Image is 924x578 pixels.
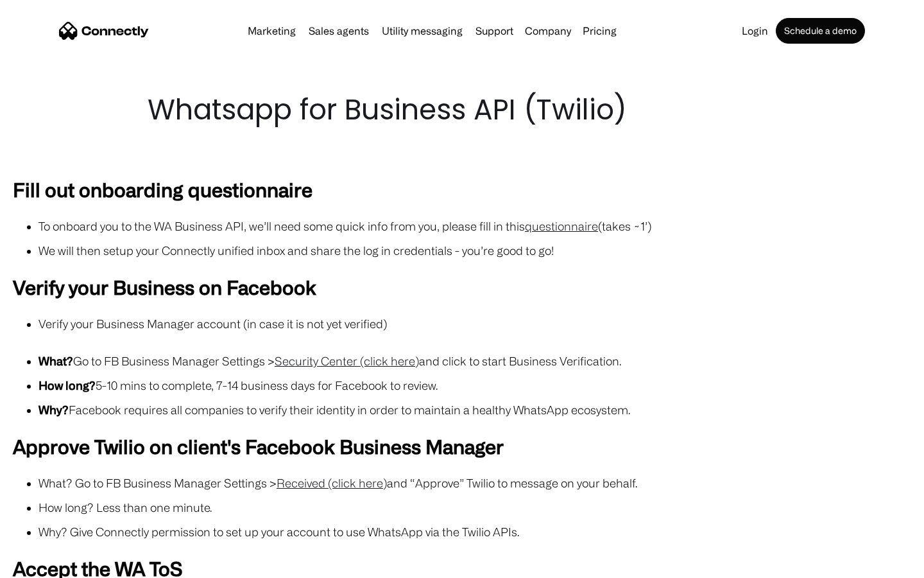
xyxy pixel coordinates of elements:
a: Pricing [577,26,622,36]
a: Sales agents [304,26,374,36]
a: Schedule a demo [776,18,865,44]
li: 5-10 mins to complete, 7-14 business days for Facebook to review. [38,376,911,394]
li: Why? Give Connectly permission to set up your account to use WhatsApp via the Twilio APIs. [38,523,911,541]
strong: How long? [38,379,96,392]
li: How long? Less than one minute. [38,498,911,516]
li: Verify your Business Manager account (in case it is not yet verified) [38,315,911,333]
a: Support [470,26,518,36]
a: Marketing [243,26,301,36]
aside: Language selected: English [13,556,77,574]
li: Facebook requires all companies to verify their identity in order to maintain a healthy WhatsApp ... [38,401,911,419]
a: questionnaire [525,220,598,232]
strong: Verify your Business on Facebook [13,276,316,298]
li: We will then setup your Connectly unified inbox and share the log in credentials - you’re good to... [38,241,911,259]
div: Company [525,22,571,40]
li: Go to FB Business Manager Settings > and click to start Business Verification. [38,352,911,370]
strong: Fill out onboarding questionnaire [13,179,312,200]
strong: Why? [38,403,69,416]
strong: Approve Twilio on client's Facebook Business Manager [13,435,504,457]
ul: Language list [26,556,77,574]
li: To onboard you to the WA Business API, we’ll need some quick info from you, please fill in this (... [38,217,911,235]
a: Security Center (click here) [275,355,419,367]
strong: What? [38,355,73,367]
a: Login [737,26,773,36]
h1: Whatsapp for Business API (Twilio) [148,90,776,130]
a: Utility messaging [377,26,468,36]
li: What? Go to FB Business Manager Settings > and “Approve” Twilio to message on your behalf. [38,474,911,492]
a: Received (click here) [277,477,387,489]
